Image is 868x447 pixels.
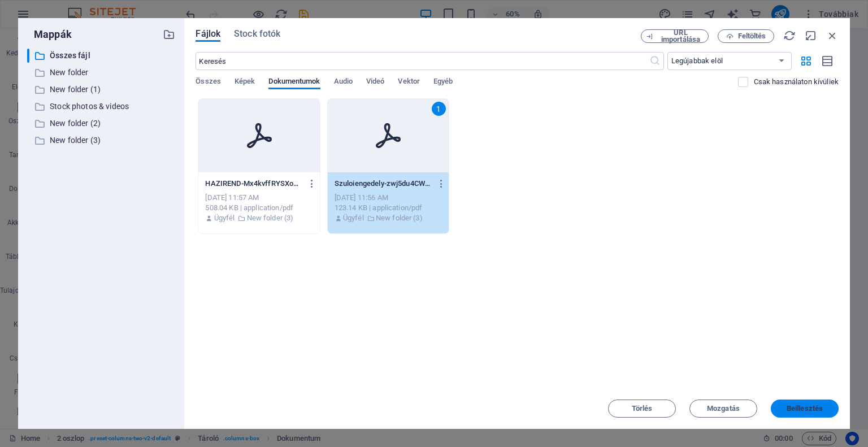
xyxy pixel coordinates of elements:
div: ​ [27,49,29,63]
span: Dokumentumok [268,75,320,90]
p: New folder (3) [376,213,423,223]
p: New folder [50,66,155,79]
button: Beillesztés [771,400,839,418]
p: Ügyfél [214,213,235,223]
button: Törlés [608,400,676,418]
div: New folder (3) [27,133,175,147]
input: Keresés [196,52,649,70]
span: Videó [366,75,384,90]
p: HAZIREND-Mx4kvffRYSXoUI6mo6MoeQ.pdf [205,179,302,189]
span: Képek [235,75,255,90]
p: Stock photos & videos [50,100,155,113]
p: Mappák [27,27,72,42]
span: Beillesztés [787,405,823,412]
p: New folder (3) [50,134,155,147]
p: Ügyfél [343,213,364,223]
span: Audio [334,75,353,90]
div: New folder [27,66,175,80]
div: 1 [432,102,446,116]
p: Összes fájl [50,49,155,62]
p: New folder (1) [50,83,155,96]
button: URL importálása [641,29,709,43]
div: [DATE] 11:56 AM [335,193,442,203]
button: Feltöltés [718,29,774,43]
span: Vektor [398,75,420,90]
p: Szuloiengedely-zwj5du4CWh_MHykMxrwq0A.pdf [335,179,432,189]
div: 508.04 KB | application/pdf [205,203,313,213]
div: Stock photos & videos [27,99,175,114]
i: Bezárás [826,29,839,42]
i: Minimalizálás [805,29,817,42]
span: Mozgatás [707,405,740,412]
div: New folder (2) [27,116,175,131]
i: Új mappa létrehozása [163,28,175,41]
div: [DATE] 11:57 AM [205,193,313,203]
span: Egyéb [433,75,453,90]
div: Készítette: Ügyfél | Mappa: New folder (3) [205,213,313,223]
p: New folder (2) [50,117,155,130]
span: Törlés [632,405,653,412]
div: New folder (1) [27,83,175,97]
span: Stock fotók [234,27,280,41]
div: 123.14 KB | application/pdf [335,203,442,213]
i: Újratöltés [783,29,796,42]
p: Csak azokat a fájlokat jeleníti meg, amelyek nincsenek használatban a weboldalon. Az ebben a munk... [754,77,839,87]
span: URL importálása [658,29,704,43]
div: Készítette: Ügyfél | Mappa: New folder (3) [335,213,442,223]
span: Feltöltés [738,33,766,40]
span: Fájlok [196,27,220,41]
span: Összes [196,75,221,90]
p: New folder (3) [247,213,294,223]
button: Mozgatás [689,400,757,418]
